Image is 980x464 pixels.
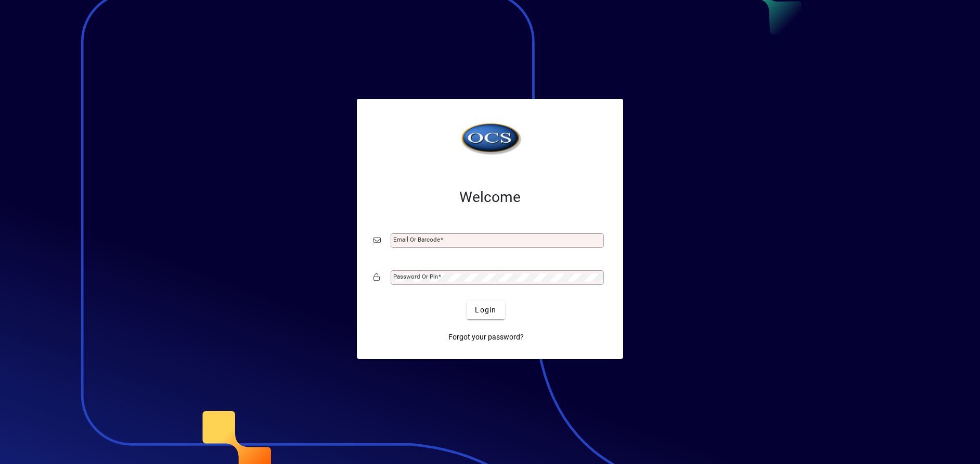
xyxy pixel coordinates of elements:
h2: Welcome [373,189,607,206]
mat-label: Email or Barcode [393,236,440,243]
span: Forgot your password? [448,332,524,343]
a: Forgot your password? [444,328,528,346]
span: Login [475,305,496,316]
mat-label: Password or Pin [393,273,438,280]
button: Login [467,300,505,319]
